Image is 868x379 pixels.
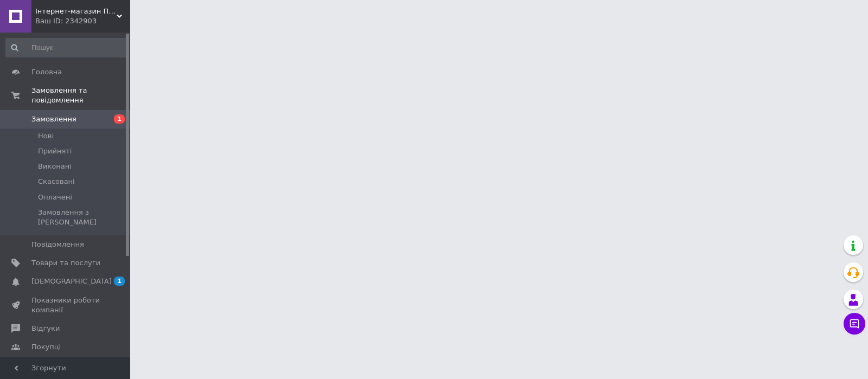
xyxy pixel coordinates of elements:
span: Оплачені [38,192,72,202]
span: [DEMOGRAPHIC_DATA] [31,277,112,286]
span: 1 [114,114,125,124]
span: Замовлення [31,114,76,124]
span: Замовлення та повідомлення [31,86,130,105]
span: Інтернет-магазин Приціл [35,7,117,16]
span: Прийняті [38,146,72,156]
div: Ваш ID: 2342903 [35,16,130,26]
span: 1 [114,277,125,286]
span: Виконані [38,162,72,171]
span: Скасовані [38,177,75,187]
span: Замовлення з [PERSON_NAME] [38,208,127,227]
span: Нові [38,131,54,141]
span: Повідомлення [31,240,84,249]
span: Показники роботи компанії [31,296,100,315]
span: Покупці [31,342,61,352]
button: Чат з покупцем [844,313,865,335]
span: Головна [31,67,62,77]
span: Відгуки [31,324,60,333]
input: Пошук [5,38,128,57]
span: Товари та послуги [31,258,100,268]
